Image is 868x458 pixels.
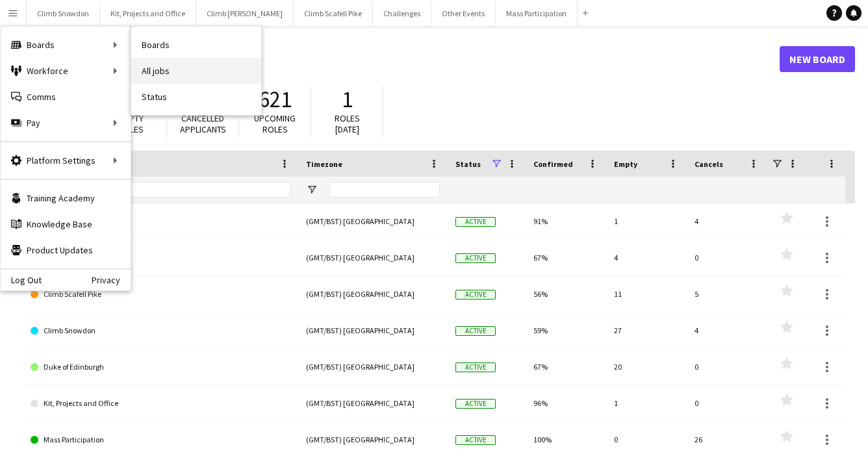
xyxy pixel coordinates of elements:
[687,385,767,421] div: 0
[298,276,448,312] div: (GMT/BST) [GEOGRAPHIC_DATA]
[526,349,606,385] div: 67%
[455,253,496,263] span: Active
[455,290,496,299] span: Active
[606,349,687,385] div: 20
[526,385,606,421] div: 96%
[455,159,481,169] span: Status
[526,240,606,275] div: 67%
[606,203,687,239] div: 1
[23,49,780,69] h1: Boards
[31,240,290,276] a: Climb [PERSON_NAME]
[606,240,687,275] div: 4
[606,276,687,312] div: 11
[687,312,767,348] div: 4
[1,84,131,110] a: Comms
[31,422,290,458] a: Mass Participation
[31,349,290,385] a: Duke of Edinburgh
[526,312,606,348] div: 59%
[100,1,196,26] button: Kit, Projects and Office
[687,422,767,457] div: 26
[1,147,131,173] div: Platform Settings
[1,110,131,136] div: Pay
[1,32,131,58] div: Boards
[1,185,131,211] a: Training Academy
[455,399,496,409] span: Active
[606,385,687,421] div: 1
[1,211,131,237] a: Knowledge Base
[254,112,296,135] span: Upcoming roles
[298,422,448,457] div: (GMT/BST) [GEOGRAPHIC_DATA]
[298,349,448,385] div: (GMT/BST) [GEOGRAPHIC_DATA]
[695,159,723,169] span: Cancels
[131,84,261,110] a: Status
[373,1,431,26] button: Challenges
[196,1,294,26] button: Climb [PERSON_NAME]
[131,32,261,58] a: Boards
[1,275,42,285] a: Log Out
[131,58,261,84] a: All jobs
[294,1,373,26] button: Climb Scafell Pike
[614,159,637,169] span: Empty
[526,203,606,239] div: 91%
[329,182,440,197] input: Timezone Filter Input
[533,159,573,169] span: Confirmed
[431,1,496,26] button: Other Events
[27,1,100,26] button: Climb Snowdon
[342,85,353,114] span: 1
[687,349,767,385] div: 0
[31,276,290,312] a: Climb Scafell Pike
[259,85,292,114] span: 621
[1,237,131,263] a: Product Updates
[335,112,360,135] span: Roles [DATE]
[298,203,448,239] div: (GMT/BST) [GEOGRAPHIC_DATA]
[687,203,767,239] div: 4
[31,385,290,422] a: Kit, Projects and Office
[526,276,606,312] div: 56%
[687,240,767,275] div: 0
[31,203,290,240] a: Challenges
[298,385,448,421] div: (GMT/BST) [GEOGRAPHIC_DATA]
[455,217,496,227] span: Active
[496,1,578,26] button: Mass Participation
[54,182,290,197] input: Board name Filter Input
[92,275,131,285] a: Privacy
[180,112,226,135] span: Cancelled applicants
[780,46,855,72] a: New Board
[526,422,606,457] div: 100%
[31,312,290,349] a: Climb Snowdon
[1,58,131,84] div: Workforce
[687,276,767,312] div: 5
[306,184,318,196] button: Open Filter Menu
[606,422,687,457] div: 0
[455,363,496,372] span: Active
[455,435,496,445] span: Active
[298,312,448,348] div: (GMT/BST) [GEOGRAPHIC_DATA]
[455,326,496,336] span: Active
[306,159,342,169] span: Timezone
[298,240,448,275] div: (GMT/BST) [GEOGRAPHIC_DATA]
[606,312,687,348] div: 27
